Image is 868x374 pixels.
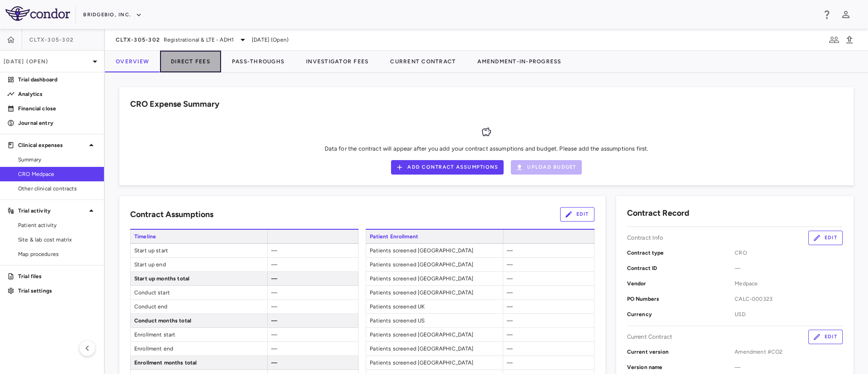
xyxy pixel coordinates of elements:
p: Current Contract [627,333,672,341]
span: Patient activity [18,221,97,229]
p: Current version [627,348,735,356]
button: Edit [808,330,843,344]
span: CLTX-305-302 [116,36,160,43]
span: — [271,317,277,324]
img: logo-full-SnFGN8VE.png [5,6,70,21]
button: Current Contract [379,51,467,72]
p: Clinical expenses [18,141,86,149]
p: Trial dashboard [18,76,97,84]
span: — [271,261,277,268]
button: Add Contract Assumptions [391,160,504,175]
span: — [271,303,277,310]
span: Start up start [131,244,267,257]
span: — [507,247,513,254]
span: — [507,317,513,324]
p: Contract Info [627,234,664,242]
span: — [507,289,513,296]
p: Trial settings [18,287,97,295]
p: Currency [627,310,735,318]
span: Patients screened [GEOGRAPHIC_DATA] [366,244,503,257]
span: — [271,346,277,352]
p: Data for the contract will appear after you add your contract assumptions and budget. Please add ... [325,145,649,153]
p: Trial files [18,272,97,280]
span: — [271,289,277,296]
span: Summary [18,156,97,164]
button: Amendment-In-Progress [467,51,572,72]
button: Edit [808,231,843,245]
span: — [271,331,277,338]
span: — [507,275,513,282]
span: Site & lab cost matrix [18,236,97,244]
span: Start up months total [131,272,267,285]
span: — [271,360,277,366]
span: CLTX-305-302 [29,36,74,43]
span: — [507,360,513,366]
span: Patients screened UK [366,300,503,313]
span: Patients screened [GEOGRAPHIC_DATA] [366,286,503,299]
span: Patients screened US [366,314,503,327]
span: Patients screened [GEOGRAPHIC_DATA] [366,356,503,369]
span: — [271,275,277,282]
span: — [507,261,513,268]
span: — [735,363,843,371]
span: [DATE] (Open) [252,36,288,44]
span: Conduct months total [131,314,267,327]
h6: CRO Expense Summary [130,98,219,110]
span: USD [735,310,843,318]
span: Map procedures [18,250,97,258]
span: Enrollment months total [131,356,267,369]
span: Start up end [131,258,267,271]
span: CRO Medpace [18,170,97,178]
span: Conduct start [131,286,267,299]
p: PO Numbers [627,295,735,303]
button: Pass-Throughs [221,51,295,72]
span: — [507,331,513,338]
button: Direct Fees [160,51,221,72]
h6: Contract Record [627,207,689,219]
p: Trial activity [18,207,86,215]
span: — [507,303,513,310]
span: Patient Enrollment [366,230,503,243]
h6: Contract Assumptions [130,208,213,221]
p: Contract type [627,249,735,257]
span: Amendment #CO2 [735,348,843,356]
span: — [271,247,277,254]
span: Patients screened [GEOGRAPHIC_DATA] [366,342,503,355]
p: Analytics [18,90,97,98]
button: Edit [560,207,594,222]
p: Version name [627,363,735,371]
span: Timeline [130,230,267,243]
span: CALC-000323 [735,295,843,303]
span: Other clinical contracts [18,185,97,193]
button: Investigator Fees [295,51,379,72]
span: Medpace [735,279,843,288]
span: Enrollment start [131,328,267,341]
span: CRO [735,249,843,257]
p: Contract ID [627,264,735,272]
p: Journal entry [18,119,97,127]
span: Registrational & LTE - ADH1 [164,36,234,44]
span: Conduct end [131,300,267,313]
span: Patients screened [GEOGRAPHIC_DATA] [366,258,503,271]
p: Financial close [18,104,97,113]
span: — [507,346,513,352]
button: Overview [105,51,160,72]
button: BridgeBio, Inc. [83,8,142,22]
span: — [735,264,843,272]
p: Vendor [627,279,735,288]
span: Patients screened [GEOGRAPHIC_DATA] [366,272,503,285]
span: Enrollment end [131,342,267,355]
span: Patients screened [GEOGRAPHIC_DATA] [366,328,503,341]
p: [DATE] (Open) [4,57,90,66]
